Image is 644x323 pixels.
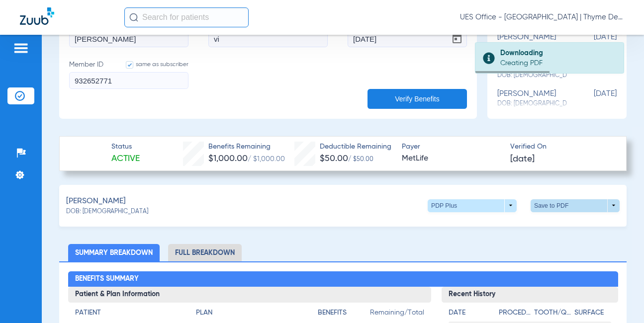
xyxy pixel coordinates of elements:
li: Full Breakdown [168,244,242,261]
button: Save to PDF [531,199,620,212]
button: PDP Plus [428,199,517,212]
img: Zuub Logo [20,7,54,25]
h4: Patient [75,308,179,318]
input: DOBOpen calendar [348,30,467,47]
span: MetLife [402,153,502,165]
button: Open calendar [447,29,467,49]
input: Member IDsame as subscriber [69,72,188,89]
h2: Benefits Summary [68,271,618,287]
span: DOB: [DEMOGRAPHIC_DATA] [66,208,148,217]
button: Verify Benefits [368,89,467,109]
span: [DATE] [567,89,617,108]
input: First name [69,30,188,47]
label: same as subscriber [116,60,188,70]
span: Payer [402,142,502,152]
h4: Date [449,308,490,318]
h4: Procedure [499,308,531,318]
label: Member ID [69,60,188,89]
input: Last name [208,30,328,47]
h4: Benefits [318,308,370,318]
app-breakdown-title: Date [449,308,490,322]
span: UES Office - [GEOGRAPHIC_DATA] | Thyme Dental Care [460,12,624,22]
h4: Tooth/Quad [534,308,571,318]
h3: Patient & Plan Information [68,287,431,303]
span: [DATE] [510,153,535,165]
img: Search Icon [129,13,138,22]
h4: Surface [574,308,611,318]
span: Remaining/Total [370,308,424,322]
span: Verified On [510,142,610,152]
app-breakdown-title: Surface [574,308,611,322]
app-breakdown-title: Procedure [499,308,531,322]
iframe: Chat Widget [594,275,644,323]
li: Summary Breakdown [68,244,160,261]
div: Downloading [500,48,615,58]
span: / $50.00 [348,157,373,162]
div: [PERSON_NAME] [497,89,567,108]
span: Benefits Remaining [208,142,285,152]
label: DOB [348,18,467,47]
h3: Recent History [442,287,618,303]
app-breakdown-title: Tooth/Quad [534,308,571,322]
span: Active [111,153,140,165]
h4: Plan [196,308,300,318]
img: hamburger-icon [13,42,29,54]
span: Status [111,142,140,152]
div: Creating PDF [500,58,615,68]
span: DOB: [DEMOGRAPHIC_DATA] [497,71,567,80]
input: Search for patients [124,7,249,27]
span: [PERSON_NAME] [66,195,126,208]
span: Deductible Remaining [320,142,391,152]
span: / $1,000.00 [248,156,285,162]
span: $50.00 [320,154,348,163]
app-breakdown-title: Benefits [318,308,370,322]
span: $1,000.00 [208,154,248,163]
